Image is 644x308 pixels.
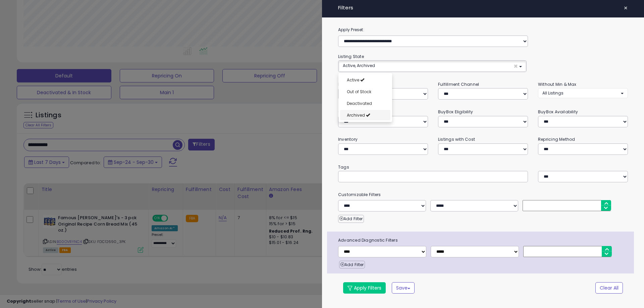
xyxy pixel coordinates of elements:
span: × [514,63,518,70]
span: Active, Archived [343,63,375,68]
span: Active [347,77,359,83]
span: Out of Stock [347,89,371,95]
small: Without Min & Max [538,81,577,87]
button: × [621,3,631,13]
button: Add Filter [339,261,365,269]
button: Save [392,282,415,294]
small: Listing State [338,54,364,59]
span: Deactivated [347,101,372,106]
small: BuyBox Availability [538,109,578,115]
small: Tags [333,164,633,171]
span: All Listings [542,90,563,96]
span: × [624,3,628,13]
button: Clear All [595,282,623,294]
button: All Listings [538,88,628,98]
small: BuyBox Eligibility [438,109,473,115]
button: Active, Archived × [338,61,526,72]
span: Archived [347,112,365,118]
small: Fulfillment Channel [438,81,479,87]
button: Add Filter [338,215,364,223]
small: Inventory [338,136,358,142]
small: Current Listed Price [338,109,378,115]
small: Repricing [338,81,358,87]
button: Apply Filters [343,282,386,294]
h4: Filters [338,5,628,11]
span: Advanced Diagnostic Filters [333,237,634,244]
small: Repricing Method [538,136,575,142]
label: Apply Preset: [333,26,633,34]
small: Customizable Filters [333,191,633,198]
small: Listings with Cost [438,136,475,142]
